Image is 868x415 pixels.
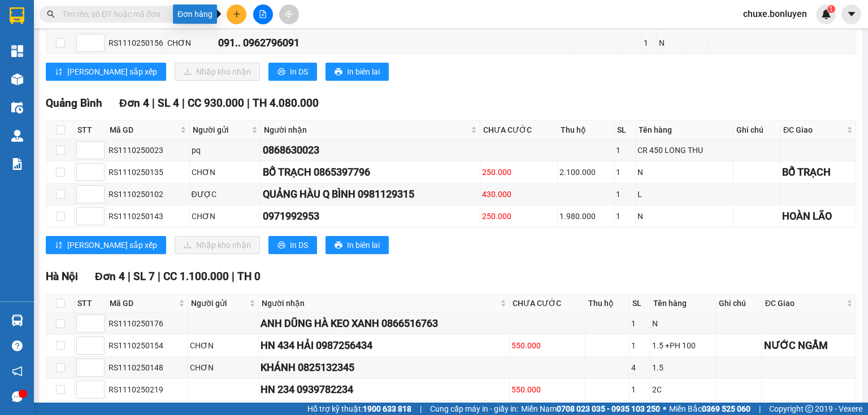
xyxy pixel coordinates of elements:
th: Tên hàng [650,294,716,313]
div: 550.000 [511,383,583,396]
div: RS1110250219 [108,383,186,396]
strong: 0708 023 035 - 0935 103 250 [557,404,660,413]
span: | [128,270,131,283]
span: plus [233,10,241,18]
img: dashboard-icon [11,45,23,57]
span: Mã GD [110,124,178,136]
img: warehouse-icon [11,130,23,142]
div: 0868630023 [263,142,478,158]
img: warehouse-icon [11,314,23,326]
span: Đơn 4 [119,97,149,110]
div: CHƠN [192,210,259,222]
th: Tên hàng [636,121,734,139]
span: CC 930.000 [188,97,244,110]
td: RS1110250219 [107,379,188,401]
div: RS1110250176 [108,317,186,330]
div: 4 [631,361,648,374]
img: icon-new-feature [821,9,831,19]
div: QUẢNG HÀU Q BÌNH 0981129315 [263,186,478,202]
td: RS1110250135 [107,161,190,184]
button: file-add [253,5,273,24]
div: 1 [631,339,648,352]
div: 1 [616,188,633,200]
span: TH 0 [237,270,261,283]
th: Thu hộ [585,294,630,313]
button: sort-ascending[PERSON_NAME] sắp xếp [46,236,166,254]
span: In biên lai [347,65,380,78]
div: pq [192,144,259,156]
div: 250.000 [482,166,555,178]
button: plus [227,5,246,24]
td: RS1110250176 [107,313,188,335]
div: CHƠN [192,166,259,178]
span: message [12,391,23,402]
div: RS1110250102 [108,188,188,200]
div: RS1110250135 [108,166,188,178]
td: RS1110250148 [107,357,188,379]
span: sort-ascending [55,68,63,77]
span: | [232,270,235,283]
div: 1 [631,383,648,396]
div: CHƠN [167,37,214,49]
span: printer [335,68,342,77]
strong: 0369 525 060 [702,404,750,413]
div: CHƠN [190,339,257,352]
span: In DS [290,239,308,251]
span: Miền Nam [521,403,660,415]
div: CR 450 LONG THU [637,144,731,156]
td: RS1110250023 [107,139,190,161]
input: Tìm tên, số ĐT hoặc mã đơn [62,8,196,20]
div: ĐƯỢC [192,188,259,200]
span: Miền Bắc [669,403,750,415]
div: 2C [652,383,714,396]
sup: 1 [827,5,835,13]
button: downloadNhập kho nhận [175,236,260,254]
button: printerIn biên lai [325,236,389,254]
span: | [759,403,761,415]
div: Đơn hàng [173,5,217,24]
div: 250.000 [482,210,555,222]
span: Đơn 4 [95,270,125,283]
div: 1.980.000 [559,210,612,222]
span: printer [277,241,285,250]
div: 1 [616,166,633,178]
th: SL [630,294,650,313]
div: 2.100.000 [559,166,612,178]
th: CHƯA CƯỚC [510,294,585,313]
th: STT [75,121,107,139]
div: 430.000 [482,188,555,200]
span: SL 7 [133,270,155,283]
span: ⚪️ [663,407,666,411]
div: 1 [616,210,633,222]
div: HN 434 HẢI 0987256434 [261,338,507,353]
span: ĐC Giao [765,297,844,309]
div: KHÁNH 0825132345 [261,360,507,375]
button: aim [279,5,299,24]
button: caret-down [841,5,861,24]
div: N [652,317,714,330]
td: RS1110250102 [107,184,190,206]
span: | [420,403,422,415]
div: 1 [644,37,655,49]
span: | [152,97,155,110]
span: copyright [805,405,813,413]
span: SL 4 [158,97,179,110]
div: RS1110250156 [108,37,163,49]
div: L [637,188,731,200]
th: CHƯA CƯỚC [480,121,558,139]
span: In DS [290,65,308,78]
div: 1.5 [652,361,714,374]
div: N [637,210,731,222]
td: RS1110250143 [107,206,190,228]
span: TH 4.080.000 [253,97,319,110]
div: NƯỚC NGẦM [764,338,854,353]
div: N [659,37,684,49]
button: printerIn DS [268,236,317,254]
span: Người gửi [191,297,247,309]
span: file-add [259,10,267,18]
span: In biên lai [347,239,380,251]
span: CC 1.100.000 [163,270,229,283]
div: BỐ TRẠCH [782,164,854,180]
div: 1 [631,317,648,330]
span: Cung cấp máy in - giấy in: [430,403,518,415]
